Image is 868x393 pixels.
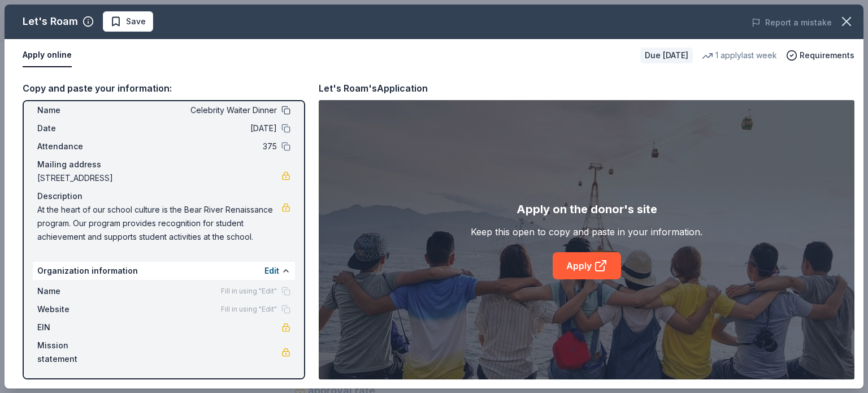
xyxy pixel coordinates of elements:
[37,203,281,244] span: At the heart of our school culture is the Bear River Renaissance program. Our program provides re...
[702,49,777,62] div: 1 apply last week
[37,339,113,366] span: Mission statement
[33,262,295,280] div: Organization information
[113,103,277,117] span: Celebrity Waiter Dinner
[37,122,113,135] span: Date
[113,122,277,135] span: [DATE]
[23,81,305,96] div: Copy and paste your information:
[221,287,277,296] span: Fill in using "Edit"
[113,140,277,153] span: 375
[640,47,693,63] div: Due [DATE]
[37,189,290,203] div: Description
[37,103,113,117] span: Name
[752,16,832,29] button: Report a mistake
[471,225,702,239] div: Keep this open to copy and paste in your information.
[37,321,113,334] span: EIN
[23,44,72,67] button: Apply online
[37,140,113,153] span: Attendance
[37,171,281,185] span: [STREET_ADDRESS]
[37,303,113,316] span: Website
[517,200,657,218] div: Apply on the donor's site
[37,284,113,298] span: Name
[786,49,854,62] button: Requirements
[23,12,78,31] div: Let's Roam
[221,305,277,314] span: Fill in using "Edit"
[800,49,854,62] span: Requirements
[264,264,279,278] button: Edit
[319,81,428,96] div: Let's Roam's Application
[126,15,146,28] span: Save
[553,252,621,279] a: Apply
[103,11,153,32] button: Save
[37,158,290,171] div: Mailing address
